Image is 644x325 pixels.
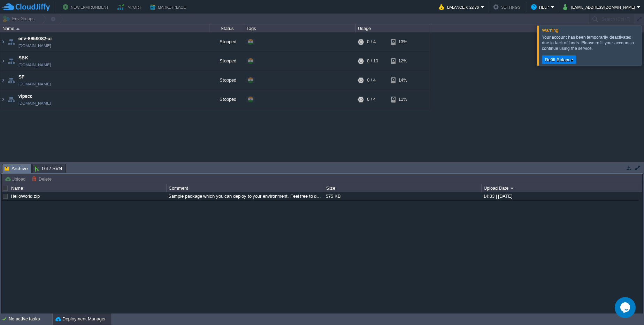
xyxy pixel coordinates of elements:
div: Sample package which you can deploy to your environment. Feel free to delete and upload a package... [167,192,323,200]
img: AMDAwAAAACH5BAEAAAAALAAAAAABAAEAAAICRAEAOw== [6,52,16,70]
img: AMDAwAAAACH5BAEAAAAALAAAAAABAAEAAAICRAEAOw== [0,32,6,51]
a: [DOMAIN_NAME] [18,61,51,68]
button: Help [531,3,551,11]
div: 14:33 | [DATE] [482,192,638,200]
img: AMDAwAAAACH5BAEAAAAALAAAAAABAAEAAAICRAEAOw== [0,90,6,109]
button: Upload [5,176,28,182]
img: AMDAwAAAACH5BAEAAAAALAAAAAABAAEAAAICRAEAOw== [6,90,16,109]
div: 12% [391,52,414,70]
div: Upload Date [482,184,639,192]
button: New Environment [63,3,111,11]
button: Settings [493,3,522,11]
div: Size [324,184,481,192]
button: Refill Balance [543,56,575,63]
a: [DOMAIN_NAME] [18,100,51,107]
img: AMDAwAAAACH5BAEAAAAALAAAAAABAAEAAAICRAEAOw== [6,32,16,51]
div: Name [1,24,209,32]
a: env-8859082-ai [18,35,52,42]
button: Delete [32,176,54,182]
div: Stopped [209,90,244,109]
span: Warning [542,28,558,33]
img: CloudJiffy [2,3,50,12]
a: SBK [18,54,28,61]
button: Balance ₹-22.76 [439,3,481,11]
div: 575 KB [324,192,481,200]
div: Stopped [209,71,244,90]
div: 0 / 10 [367,52,378,70]
div: Stopped [209,32,244,51]
button: Import [117,3,144,11]
div: 14% [391,71,414,90]
div: Status [210,24,244,32]
img: AMDAwAAAACH5BAEAAAAALAAAAAABAAEAAAICRAEAOw== [6,71,16,90]
div: 0 / 4 [367,71,376,90]
div: Name [9,184,166,192]
div: Your account has been temporarily deactivated due to lack of funds. Please refill your account to... [542,35,639,51]
a: vipecc [18,93,33,100]
div: 0 / 4 [367,90,376,109]
span: Git / SVN [35,164,62,173]
div: Comment [167,184,324,192]
button: [EMAIL_ADDRESS][DOMAIN_NAME] [563,3,637,11]
a: HelloWorld.zip [11,194,40,199]
button: Deployment Manager [55,316,106,323]
a: [DOMAIN_NAME] [18,81,51,88]
img: AMDAwAAAACH5BAEAAAAALAAAAAABAAEAAAICRAEAOw== [0,71,6,90]
div: 11% [391,90,414,109]
img: AMDAwAAAACH5BAEAAAAALAAAAAABAAEAAAICRAEAOw== [16,28,20,30]
div: 0 / 4 [367,32,376,51]
div: Tags [245,24,355,32]
button: Marketplace [150,3,188,11]
img: AMDAwAAAACH5BAEAAAAALAAAAAABAAEAAAICRAEAOw== [0,52,6,70]
div: Usage [356,24,430,32]
a: [DOMAIN_NAME] [18,42,51,49]
span: Archive [5,164,28,173]
a: SF [18,74,25,81]
div: No active tasks [9,313,52,325]
div: 13% [391,32,414,51]
div: Stopped [209,52,244,70]
iframe: chat widget [615,297,637,318]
